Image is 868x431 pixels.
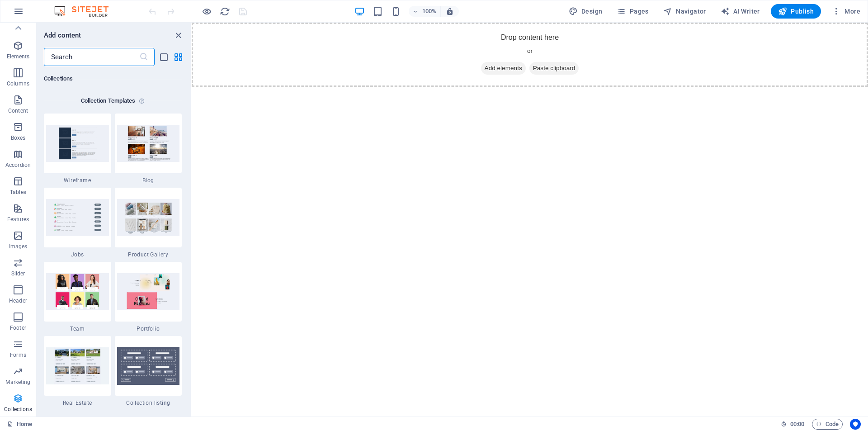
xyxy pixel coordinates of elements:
div: Portfolio [115,262,182,332]
span: Real Estate [44,399,111,407]
p: Forms [10,351,26,359]
button: grid-view [173,52,184,62]
button: Usercentrics [850,419,861,430]
p: Slider [11,270,25,277]
p: Elements [7,53,30,60]
p: Collections [4,406,32,413]
div: Collection listing [115,336,182,407]
div: Blog [115,114,182,184]
button: Design [565,4,606,19]
button: Click here to leave preview mode and continue editing [201,6,212,17]
p: Content [8,107,28,114]
span: AI Writer [721,7,760,16]
span: Code [816,419,839,430]
i: On resize automatically adjust zoom level to fit chosen device. [446,7,454,15]
img: team_extension.jpg [46,273,109,310]
i: Each template - except the Collections listing - comes with a preconfigured design and collection... [139,95,148,106]
button: Pages [613,4,652,19]
div: Wireframe [44,114,111,184]
button: list-view [158,52,169,62]
p: Header [9,297,27,304]
span: Jobs [44,251,111,258]
h6: Collection Templates [77,95,139,106]
i: Reload page [220,6,230,17]
p: Tables [10,189,26,196]
button: Code [812,419,843,430]
p: Marketing [5,379,30,386]
p: Accordion [5,161,31,169]
p: Boxes [11,134,26,142]
h6: 100% [422,6,437,17]
div: Real Estate [44,336,111,407]
button: 100% [409,6,441,17]
button: Publish [771,4,821,19]
span: Product Gallery [115,251,182,258]
div: Team [44,262,111,332]
span: Navigator [663,7,706,16]
span: Design [569,7,603,16]
button: reload [219,6,230,17]
button: More [828,4,864,19]
span: Wireframe [44,177,111,184]
img: Editor Logo [52,6,120,17]
img: portfolio_extension.jpg [117,273,180,310]
h6: Add content [44,30,81,41]
img: real_estate_extension.jpg [46,347,109,384]
span: Paste clipboard [338,39,387,52]
span: Add elements [289,39,334,52]
div: Product Gallery [115,188,182,258]
span: Collection listing [115,399,182,407]
button: Navigator [660,4,710,19]
img: wireframe_extension.jpg [46,125,109,161]
span: : [797,421,798,427]
a: Click to cancel selection. Double-click to open Pages [7,419,32,430]
p: Footer [10,324,26,332]
span: Blog [115,177,182,184]
img: product_gallery_extension.jpg [117,199,180,236]
span: 00 00 [790,419,804,430]
p: Columns [7,80,29,87]
div: Jobs [44,188,111,258]
img: blog_extension.jpg [117,125,180,161]
span: Team [44,325,111,332]
h6: Session time [781,419,805,430]
span: Portfolio [115,325,182,332]
span: Publish [778,7,814,16]
div: Design (Ctrl+Alt+Y) [565,4,606,19]
img: collectionscontainer1.svg [117,347,180,385]
h6: Collections [44,73,182,84]
input: Search [44,48,139,66]
p: Images [9,243,28,250]
button: AI Writer [717,4,764,19]
span: More [832,7,860,16]
span: Pages [617,7,648,16]
img: jobs_extension.jpg [46,199,109,236]
p: Features [7,216,29,223]
button: close panel [173,30,184,41]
